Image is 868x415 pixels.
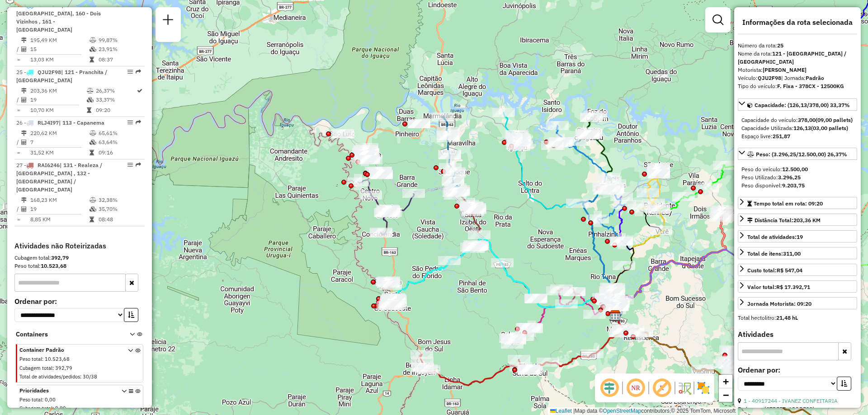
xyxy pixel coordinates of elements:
td: = [16,148,21,157]
span: : [42,396,43,403]
div: Total hectolitro: [738,314,857,322]
span: Peso do veículo: [741,166,808,173]
i: Rota otimizada [137,88,142,93]
div: Capacidade: (126,13/378,00) 33,37% [738,112,857,144]
div: Atividade não roteirizada - SUPERMERCADO SANCHES [376,277,399,286]
div: Distância Total: [747,216,821,224]
a: Nova sessão e pesquisa [159,11,177,31]
span: | 121 - Pranchita / [GEOGRAPHIC_DATA] [16,69,107,84]
span: 10.523,68 [45,356,70,362]
div: Motorista: [738,66,857,74]
i: % de utilização da cubagem [87,97,94,103]
i: % de utilização do peso [87,88,94,93]
strong: 25 [777,42,783,49]
div: Atividade não roteirizada - TULIOS BAR [402,189,425,198]
div: Atividade não roteirizada - EDILSE SAVALLISCH - [369,169,392,178]
div: Peso Utilizado: [741,173,854,182]
td: 10,70 KM [30,106,86,115]
i: Distância Total [21,197,27,203]
strong: 10.523,68 [41,262,66,269]
div: Atividade não roteirizada - FABIO LUIZ FORNASARI [377,276,400,285]
label: Ordenar por: [738,364,857,375]
span: | 150 - [GEOGRAPHIC_DATA], 160 - Dois Vizinhos , 161 - [GEOGRAPHIC_DATA] [16,2,101,33]
div: Atividade não roteirizada - MARIFRAN SABORES E EVENTOS LTDA [631,328,653,337]
span: : [52,365,54,371]
i: % de utilização da cubagem [90,47,96,52]
div: Atividade não roteirizada - ANTONIO VILMAR MIRAN [377,279,400,288]
td: 63,64% [98,138,141,147]
strong: (09,00 pallets) [816,117,853,123]
td: 09:20 [95,106,136,115]
strong: 3.296,25 [778,174,801,181]
strong: 12.500,00 [782,166,808,173]
div: Número da rota: [738,42,857,50]
span: | Jornada: [781,75,824,81]
i: Total de Atividades [21,47,27,52]
span: Ocultar deslocamento [599,377,620,399]
div: Atividade não roteirizada - KRAEMER KRAEMER LTDA [355,150,377,159]
td: 8,85 KM [30,215,89,224]
span: MDT1J32 [38,2,61,9]
a: Exibir filtros [709,11,727,29]
i: Distância Total [21,37,27,43]
strong: 21,48 hL [776,314,798,321]
div: Cubagem total: [14,254,145,262]
span: RLJ4I97 [38,119,59,126]
strong: R$ 547,04 [777,267,802,274]
span: | [573,408,575,414]
span: 25 - [16,69,107,84]
a: 1 - 40917244 - IVANEZ CONFEITARIA [744,397,838,404]
div: Atividade não roteirizada - VGL COMERCIO DE PROD [418,365,440,374]
strong: 251,87 [773,133,790,140]
span: Cubagem total [19,405,52,411]
strong: F. Fixa - 378CX - 12500KG [777,83,844,89]
span: | 113 - Capanema [59,119,104,126]
span: 26 - [16,119,104,126]
button: Ordem crescente [837,377,851,391]
strong: 392,79 [51,254,69,261]
td: 33,37% [95,95,136,104]
div: Atividade não roteirizada - DOJNOSKI CONVENIENCI [358,155,380,164]
div: Capacidade Utilizada: [741,124,854,132]
span: Exibir rótulo [651,377,673,399]
td: 32,38% [98,196,141,205]
div: Atividade não roteirizada - 53.877.716 JANETE MARTINS DOS SANTOS [408,119,430,128]
span: Containers [16,330,118,339]
span: : [42,356,43,362]
strong: Padrão [806,75,824,81]
span: Container Padrão [19,346,117,354]
td: 08:48 [98,215,141,224]
span: Peso: (3.296,25/12.500,00) 26,37% [756,151,847,158]
strong: 9.203,75 [782,182,805,189]
a: OpenStreetMap [603,408,642,414]
strong: (03,00 pallets) [811,125,848,131]
i: Distância Total [21,131,27,136]
td: = [16,215,21,224]
span: Tempo total em rota: 09:20 [754,200,823,207]
em: Opções [127,120,133,125]
i: Tempo total em rota [87,107,91,113]
td: 19 [30,205,89,214]
td: 15 [30,45,89,54]
div: Capacidade do veículo: [741,116,854,124]
img: Fluxo de ruas [677,381,692,395]
span: : [80,373,81,380]
td: / [16,138,21,147]
strong: 378,00 [798,117,816,123]
strong: R$ 17.392,71 [776,284,810,290]
div: Atividade não roteirizada - MERCADO CHIOGNA LTDA [411,357,434,366]
span: Peso total [19,356,42,362]
div: Atividade não roteirizada - CLEDINEI EDSON DA R [368,167,391,176]
div: Atividade não roteirizada - MELANIA CARMEN FIORE [370,170,393,179]
img: CDD Fco Beltrao [609,310,621,322]
span: 0,00 [45,396,56,403]
div: Espaço livre: [741,132,854,140]
td: 35,70% [98,205,141,214]
div: Atividade não roteirizada - COAGRO COOPERATIVA A [331,129,354,138]
div: Atividade não roteirizada - GILBERTO CALVI [353,145,376,154]
span: Ocultar NR [625,377,646,399]
a: Custo total:R$ 547,04 [738,264,857,276]
span: : [52,405,54,411]
strong: 19 [797,233,803,240]
i: Distância Total [21,88,27,93]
